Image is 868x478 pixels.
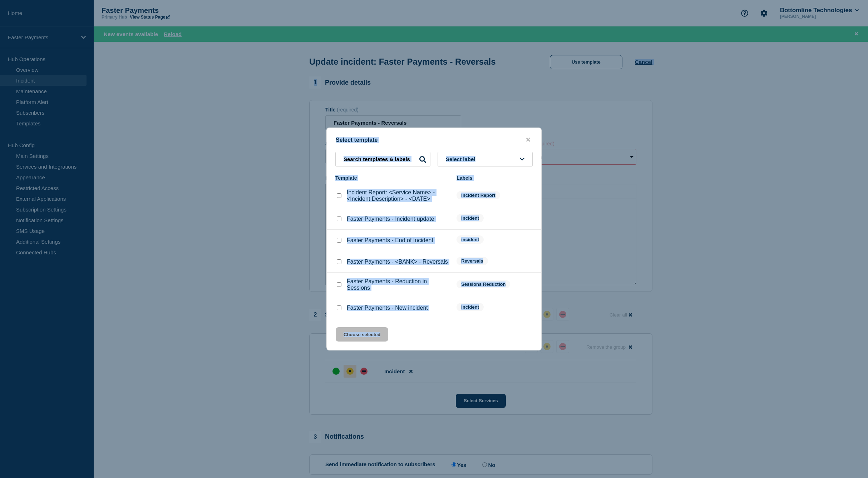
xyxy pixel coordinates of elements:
p: Faster Payments - <BANK> - Reversals [347,259,448,265]
input: Faster Payments - Reduction in Sessions checkbox [337,282,341,287]
span: Select label [446,156,478,162]
p: Faster Payments - New incident [347,305,428,311]
p: Faster Payments - End of Incident [347,237,433,244]
span: incident [457,214,484,222]
span: Incident Report [457,191,500,199]
p: Incident Report: <Service Name> - <Incident Description> - <DATE> [347,189,449,202]
span: Incident [457,303,484,311]
span: Reversals [457,257,488,265]
p: Faster Payments - Reduction in Sessions [347,278,449,291]
input: Search templates & labels [335,152,430,166]
div: Labels [457,175,533,181]
div: Select template [327,136,541,143]
p: Faster Payments - Incident update [347,216,434,222]
input: Faster Payments - Incident update checkbox [337,216,341,221]
input: Faster Payments - <BANK> - Reversals checkbox [337,259,341,264]
span: Sessions Reduction [457,280,510,288]
button: Select label [438,152,533,166]
input: Incident Report: <Service Name> - <Incident Description> - <DATE> checkbox [337,193,341,198]
span: incident [457,235,484,244]
input: Faster Payments - End of Incident checkbox [337,238,341,243]
button: Choose selected [336,327,388,342]
div: Template [335,175,449,181]
button: close button [524,136,532,143]
input: Faster Payments - New incident checkbox [337,305,341,310]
